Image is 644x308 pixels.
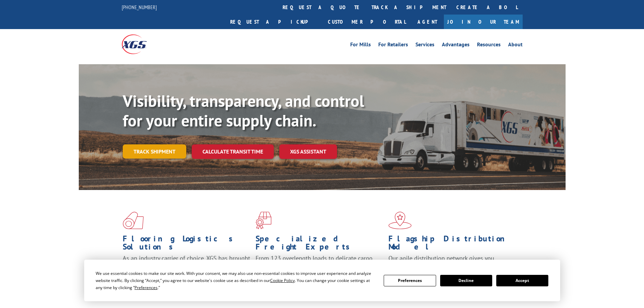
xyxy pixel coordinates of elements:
[440,275,492,286] button: Decline
[123,212,144,229] img: xgs-icon-total-supply-chain-intelligence-red
[350,42,371,49] a: For Mills
[444,15,523,29] a: Join Our Team
[384,275,436,286] button: Preferences
[279,144,337,159] a: XGS ASSISTANT
[323,15,411,29] a: Customer Portal
[123,90,364,131] b: Visibility, transparency, and control for your entire supply chain.
[378,42,408,49] a: For Retailers
[442,42,470,49] a: Advantages
[388,235,516,254] h1: Flagship Distribution Model
[496,275,548,286] button: Accept
[270,278,295,283] span: Cookie Policy
[123,254,250,278] span: As an industry carrier of choice, XGS has brought innovation and dedication to flooring logistics...
[122,4,157,10] a: [PHONE_NUMBER]
[135,285,158,290] span: Preferences
[225,15,323,29] a: Request a pickup
[477,42,501,49] a: Resources
[508,42,523,49] a: About
[415,42,434,49] a: Services
[123,144,186,159] a: Track shipment
[388,212,412,229] img: xgs-icon-flagship-distribution-model-red
[96,270,376,291] div: We use essential cookies to make our site work. With your consent, we may also use non-essential ...
[256,235,383,254] h1: Specialized Freight Experts
[123,235,251,254] h1: Flooring Logistics Solutions
[411,15,444,29] a: Agent
[256,254,383,284] p: From 123 overlength loads to delicate cargo, our experienced staff knows the best way to move you...
[84,260,560,301] div: Cookie Consent Prompt
[192,144,274,159] a: Calculate transit time
[256,212,271,229] img: xgs-icon-focused-on-flooring-red
[388,254,513,270] span: Our agile distribution network gives you nationwide inventory management on demand.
